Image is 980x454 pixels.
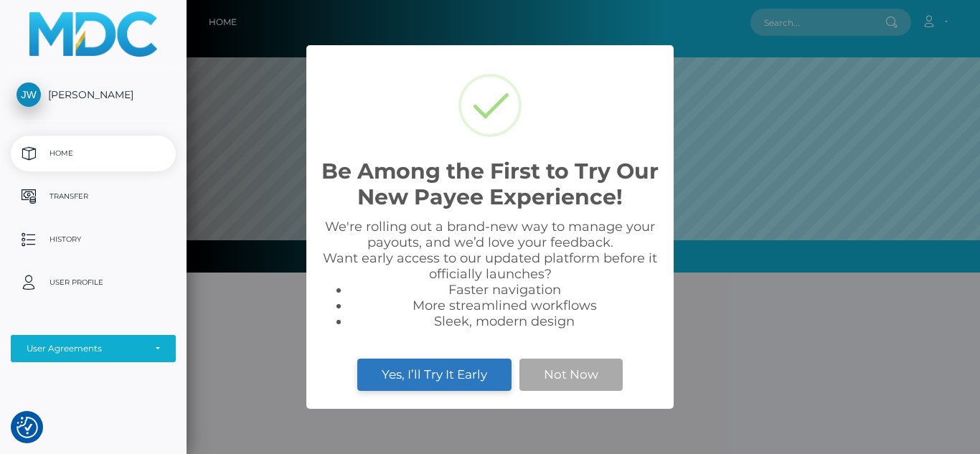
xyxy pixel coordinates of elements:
li: Sleek, modern design [349,313,659,329]
p: User Profile [17,272,170,293]
img: Revisit consent button [17,417,38,438]
p: Home [17,143,170,164]
img: MassPay [29,11,157,57]
div: We're rolling out a brand-new way to manage your payouts, and we’d love your feedback. Want early... [321,219,659,329]
p: History [17,229,170,250]
li: More streamlined workflows [349,298,659,313]
button: Consent Preferences [17,417,38,438]
li: Faster navigation [349,282,659,298]
span: [PERSON_NAME] [11,88,176,101]
button: Not Now [519,359,623,390]
div: User Agreements [27,343,144,354]
button: Yes, I’ll Try It Early [357,359,512,390]
p: Transfer [17,186,170,207]
button: User Agreements [11,335,176,362]
h2: Be Among the First to Try Our New Payee Experience! [321,159,659,210]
